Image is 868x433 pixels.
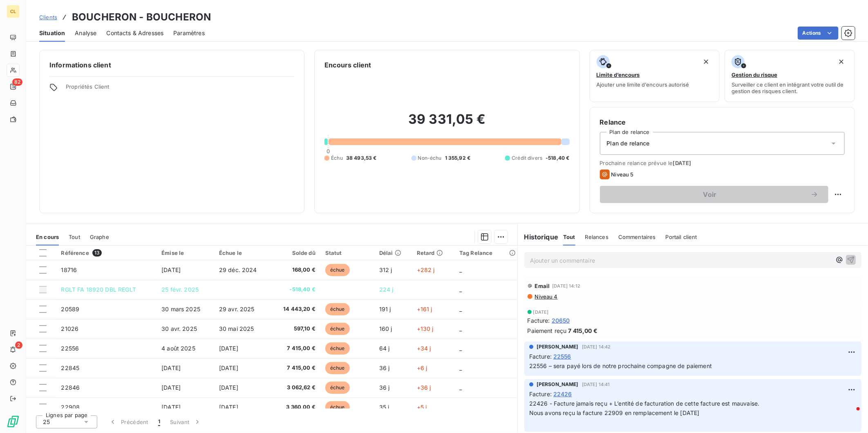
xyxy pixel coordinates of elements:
[219,250,266,256] div: Échue le
[379,404,389,411] span: 35 j
[61,345,79,352] span: 22556
[7,5,20,18] div: CL
[7,415,20,428] img: Logo LeanPay
[597,71,640,78] span: Limite d’encours
[459,306,462,312] span: _
[459,404,462,411] span: _
[346,154,377,162] span: 38 493,53 €
[161,306,200,312] span: 30 mars 2025
[275,250,315,256] div: Solde dû
[582,382,610,387] span: [DATE] 14:41
[666,234,697,240] span: Portail client
[39,29,65,37] span: Situation
[61,286,136,293] span: RGLT FA 18920 DBL REGLT
[161,325,197,332] span: 30 avr. 2025
[61,404,80,411] span: 22908
[529,400,760,407] span: 22426 - Facture jamais reçu + L’entité de facturation de cette facture est mauvaise.
[732,71,777,78] span: Gestion du risque
[798,27,839,40] button: Actions
[161,286,199,293] span: 25 févr. 2025
[219,384,238,391] span: [DATE]
[325,323,350,335] span: échue
[840,405,860,425] iframe: Intercom live chat
[582,344,611,349] span: [DATE] 14:42
[379,250,407,256] div: Délai
[275,384,315,392] span: 3 062,62 €
[417,364,427,371] span: +6 j
[92,249,102,257] span: 13
[325,264,350,276] span: échue
[534,293,558,300] span: Niveau 4
[459,286,462,293] span: _
[90,234,109,240] span: Graphe
[219,325,254,332] span: 30 mai 2025
[459,384,462,391] span: _
[72,10,211,25] h3: BOUCHERON - BOUCHERON
[417,345,431,352] span: +34 j
[379,306,391,312] span: 191 j
[563,234,575,240] span: Tout
[158,418,160,426] span: 1
[445,154,471,162] span: 1 355,92 €
[417,325,434,332] span: +130 j
[106,29,163,37] span: Contacts & Adresses
[379,325,392,332] span: 160 j
[66,83,294,95] span: Propriétés Client
[459,266,462,273] span: _
[418,154,442,162] span: Non-échu
[61,306,79,312] span: 20589
[275,364,315,372] span: 7 415,00 €
[61,249,152,257] div: Référence
[673,160,691,166] span: [DATE]
[725,50,855,102] button: Gestion du risqueSurveiller ce client en intégrant votre outil de gestion des risques client.
[219,266,257,273] span: 29 déc. 2024
[324,111,569,136] h2: 39 331,05 €
[600,117,845,127] h6: Relance
[459,250,512,256] div: Tag Relance
[15,341,22,349] span: 2
[219,306,255,312] span: 29 avr. 2025
[327,148,330,154] span: 0
[219,345,238,352] span: [DATE]
[69,234,80,240] span: Tout
[535,283,550,289] span: Email
[533,310,549,315] span: [DATE]
[459,325,462,332] span: _
[325,401,350,413] span: échue
[590,50,720,102] button: Limite d’encoursAjouter une limite d’encours autorisé
[325,342,350,355] span: échue
[553,352,571,361] span: 22556
[459,345,462,352] span: _
[732,81,848,94] span: Surveiller ce client en intégrant votre outil de gestion des risques client.
[537,343,579,350] span: [PERSON_NAME]
[39,13,57,21] a: Clients
[379,364,390,371] span: 36 j
[165,413,206,431] button: Suivant
[552,316,570,325] span: 20650
[529,352,552,361] span: Facture :
[459,364,462,371] span: _
[379,286,394,293] span: 224 j
[331,154,343,162] span: Échu
[585,234,608,240] span: Relances
[275,305,315,313] span: 14 443,20 €
[529,390,552,398] span: Facture :
[607,139,650,147] span: Plan de relance
[61,325,78,332] span: 21026
[379,266,392,273] span: 312 j
[325,250,369,256] div: Statut
[568,326,598,335] span: 7 415,00 €
[161,250,209,256] div: Émise le
[43,418,50,426] span: 25
[161,364,181,371] span: [DATE]
[275,286,315,294] span: -518,40 €
[219,364,238,371] span: [DATE]
[600,186,828,203] button: Voir
[553,390,572,398] span: 22426
[528,326,567,335] span: Paiement reçu
[597,81,689,88] span: Ajouter une limite d’encours autorisé
[153,413,165,431] button: 1
[39,14,57,20] span: Clients
[417,404,427,411] span: +5 j
[379,345,390,352] span: 64 j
